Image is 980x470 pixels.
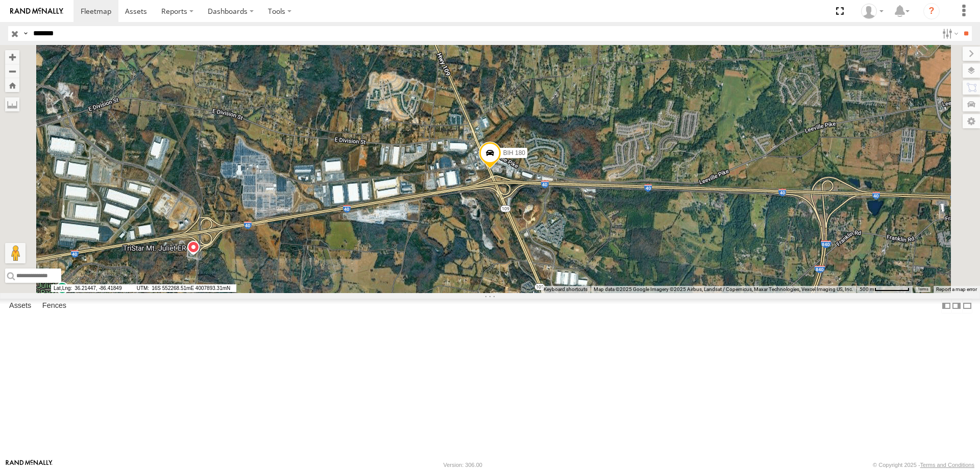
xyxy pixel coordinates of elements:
a: Terms and Conditions [920,462,974,468]
label: Fences [37,299,71,313]
button: Map Scale: 500 m per 65 pixels [856,286,913,293]
button: Zoom out [5,64,19,78]
label: Hide Summary Table [962,299,972,314]
div: © Copyright 2025 - [873,462,974,468]
span: BIH 180 [503,149,525,156]
label: Dock Summary Table to the Right [951,299,962,314]
label: Search Filter Options [938,26,960,41]
label: Assets [4,299,36,313]
label: Measure [5,97,19,111]
a: Report a map error [936,286,977,292]
i: ? [923,3,940,19]
label: Search Query [21,26,30,41]
button: Keyboard shortcuts [544,286,587,293]
label: Map Settings [963,114,980,128]
img: rand-logo.svg [10,8,63,15]
div: Version: 306.00 [444,462,482,468]
a: Visit our Website [6,460,53,470]
span: 500 m [860,286,874,292]
button: Drag Pegman onto the map to open Street View [5,243,26,263]
a: Terms (opens in new tab) [918,287,928,292]
button: Zoom in [5,50,19,64]
span: 36.21447, -86.41849 [51,284,133,292]
span: 16S 552268.51mE 4007893.31mN [134,284,236,292]
span: Map data ©2025 Google Imagery ©2025 Airbus, Landsat / Copernicus, Maxar Technologies, Vexcel Imag... [594,286,853,292]
label: Dock Summary Table to the Left [941,299,951,314]
button: Zoom Home [5,78,19,92]
div: Nele . [857,4,887,19]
